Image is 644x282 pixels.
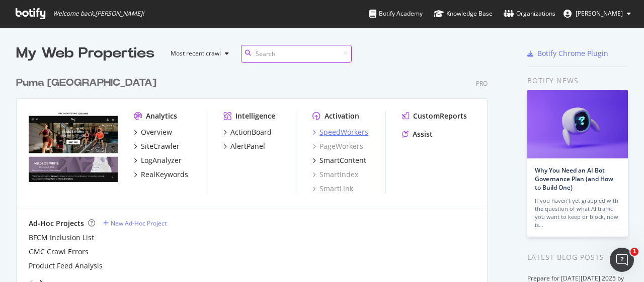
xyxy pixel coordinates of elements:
[312,141,363,151] a: PageWorkers
[134,170,188,180] a: RealKeywords
[537,48,608,59] div: Botify Chrome Plugin
[223,141,265,151] a: AlertPanel
[230,141,265,151] div: AlertPanel
[535,197,620,229] div: If you haven’t yet grappled with the question of what AI traffic you want to keep or block, now is…
[111,219,167,228] div: New Ad-Hoc Project
[325,111,359,121] div: Activation
[434,9,493,19] div: Knowledge Base
[476,79,488,88] div: Pro
[103,219,167,228] a: New Ad-Hoc Project
[134,155,182,165] a: LogAnalyzer
[312,184,353,194] a: SmartLink
[163,45,233,62] button: Most recent crawl
[312,155,366,165] a: SmartContent
[576,9,623,18] span: Andrew Cargill
[29,247,89,257] a: GMC Crawl Errors
[527,75,628,86] div: Botify news
[402,111,467,121] a: CustomReports
[527,90,628,158] img: Why You Need an AI Bot Governance Plan (and How to Build One)
[141,155,182,165] div: LogAnalyzer
[369,9,423,19] div: Botify Academy
[134,127,172,137] a: Overview
[413,111,467,121] div: CustomReports
[319,127,368,137] div: SpeedWorkers
[53,10,144,18] span: Welcome back, [PERSON_NAME] !
[555,6,639,22] button: [PERSON_NAME]
[535,166,613,192] a: Why You Need an AI Bot Governance Plan (and How to Build One)
[312,170,358,180] a: SmartIndex
[235,111,275,121] div: Intelligence
[146,111,177,121] div: Analytics
[141,141,180,151] div: SiteCrawler
[29,233,94,243] a: BFCM Inclusion List
[171,50,221,57] div: Most recent crawl
[16,43,154,64] div: My Web Properties
[223,127,272,137] a: ActionBoard
[141,170,188,180] div: RealKeywords
[413,129,433,139] div: Assist
[16,76,156,90] div: Puma [GEOGRAPHIC_DATA]
[312,127,368,137] a: SpeedWorkers
[29,218,84,229] div: Ad-Hoc Projects
[141,127,172,137] div: Overview
[230,127,272,137] div: ActionBoard
[630,248,638,256] span: 1
[134,141,180,151] a: SiteCrawler
[29,111,118,183] img: us.puma.com
[527,252,628,263] div: Latest Blog Posts
[241,45,352,63] input: Search
[527,48,608,59] a: Botify Chrome Plugin
[16,76,160,90] a: Puma [GEOGRAPHIC_DATA]
[402,129,433,139] a: Assist
[610,248,634,272] iframe: Intercom live chat
[504,9,555,19] div: Organizations
[29,261,103,271] a: Product Feed Analysis
[319,155,366,165] div: SmartContent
